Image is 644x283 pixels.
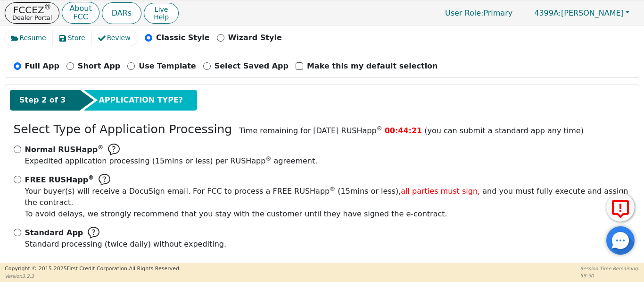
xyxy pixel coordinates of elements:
span: FREE RUSHapp [25,175,94,184]
span: Help [154,13,169,21]
p: Dealer Portal [12,15,52,21]
span: Standard processing (twice daily) without expediting. [25,240,227,249]
span: 00:44:21 [385,126,422,135]
span: APPLICATION TYPE? [99,94,183,106]
span: Expedited application processing ( 15 mins or less) per RUSHapp agreement. [25,156,318,165]
p: Wizard Style [228,32,282,43]
span: Standard App [25,227,83,239]
span: Normal RUSHapp [25,145,104,154]
sup: ® [330,186,335,192]
span: All Rights Reserved. [129,266,181,272]
button: Review [92,30,138,46]
sup: ® [44,3,51,11]
sup: ® [377,125,382,132]
p: Version 3.2.3 [5,273,181,280]
p: Select Saved App [215,60,289,72]
p: FCCEZ [12,5,52,15]
p: About [69,5,91,12]
button: 4399A:[PERSON_NAME] [524,6,639,20]
sup: ® [98,144,103,151]
button: FCCEZ®Dealer Portal [5,2,59,24]
span: Step 2 of 3 [19,94,66,106]
h3: Select Type of Application Processing [14,122,232,137]
p: Full App [25,60,59,72]
button: Store [53,30,92,46]
span: Store [68,33,85,43]
button: AboutFCC [62,2,99,24]
span: Time remaining for [DATE] RUSHapp [239,126,382,135]
span: Your buyer(s) will receive a DocuSign email. For FCC to process a FREE RUSHapp ( 15 mins or less)... [25,187,628,207]
button: DARs [102,2,141,24]
span: Review [107,33,131,43]
p: Session Time Remaining: [580,265,639,272]
p: Classic Style [156,32,210,43]
span: (you can submit a standard app any time) [424,126,584,135]
img: Help Bubble [108,144,120,155]
p: Primary [436,4,522,22]
span: Live [154,6,169,13]
p: 58:50 [580,272,639,279]
button: Resume [5,30,53,46]
p: Use Template [139,60,196,72]
p: Short App [78,60,120,72]
sup: ® [265,155,271,162]
sup: ® [88,174,94,181]
p: Copyright © 2015- 2025 First Credit Corporation. [5,265,181,273]
a: User Role:Primary [436,4,522,22]
button: LiveHelp [144,3,179,24]
span: Resume [20,33,46,43]
p: FCC [69,13,91,21]
img: Help Bubble [88,227,99,239]
p: Make this my default selection [307,60,438,72]
span: User Role : [445,9,483,17]
button: Report Error to FCC [606,193,635,222]
span: To avoid delays, we strongly recommend that you stay with the customer until they have signed the... [25,186,631,220]
img: Help Bubble [99,174,110,186]
span: all parties must sign [401,187,478,196]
